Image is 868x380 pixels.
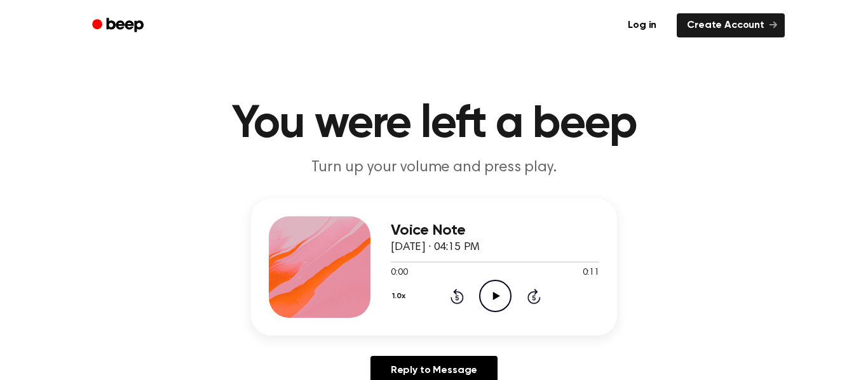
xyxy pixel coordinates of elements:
p: Turn up your volume and press play. [190,157,678,178]
h1: You were left a beep [109,102,759,147]
span: 0:00 [391,266,407,280]
h3: Voice Note [391,222,599,239]
a: Beep [83,13,155,38]
button: 1.0x [391,285,410,307]
span: [DATE] · 04:15 PM [391,242,480,253]
a: Log in [615,11,669,40]
span: 0:11 [583,266,599,280]
a: Create Account [677,13,785,37]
